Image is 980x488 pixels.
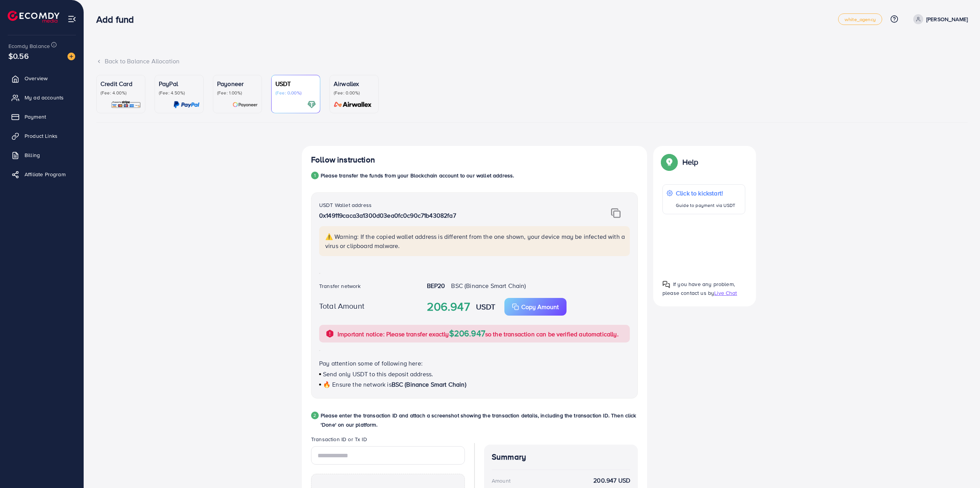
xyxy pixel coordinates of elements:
h4: Follow instruction [311,155,375,165]
img: img [611,208,621,218]
span: $206.947 [449,327,485,339]
img: Popup guide [662,281,670,288]
span: Billing [25,151,40,159]
strong: 206.947 [427,298,470,315]
img: card [173,100,199,109]
span: Overview [25,74,48,82]
iframe: Chat [947,453,974,482]
p: Airwallex [334,79,374,88]
strong: BEP20 [427,281,445,290]
button: Copy Amount [504,298,567,316]
p: Send only USDT to this deposit address. [319,369,630,379]
p: ⚠️ Warning: If the copied wallet address is different from the one shown, your device may be infe... [325,232,625,250]
p: Payoneer [217,79,258,88]
img: menu [68,15,76,23]
legend: Transaction ID or Tx ID [311,435,465,446]
label: Total Amount [319,300,364,311]
span: BSC (Binance Smart Chain) [392,380,466,389]
p: (Fee: 1.00%) [217,90,258,96]
strong: 200.947 USD [593,476,630,485]
a: Product Links [6,128,78,144]
p: USDT [275,79,316,88]
p: Guide to payment via USDT [676,201,735,210]
span: Live Chat [714,289,737,297]
p: Please transfer the funds from your Blockchain account to our wallet address. [321,171,514,180]
label: USDT Wallet address [319,201,372,209]
p: (Fee: 4.50%) [159,90,199,96]
span: BSC (Binance Smart Chain) [451,281,526,290]
strong: USDT [476,301,496,312]
a: Billing [6,147,78,163]
p: Credit Card [100,79,141,88]
div: 1 [311,172,319,179]
span: Payment [25,113,46,121]
p: Click to kickstart! [676,189,735,198]
img: card [331,100,374,109]
div: 2 [311,412,319,419]
p: (Fee: 0.00%) [275,90,316,96]
label: Transfer network [319,282,361,290]
span: If you have any problem, please contact us by [662,280,735,297]
span: $0.56 [8,50,29,61]
h3: Add fund [96,14,140,25]
p: [PERSON_NAME] [926,15,968,24]
p: Help [682,157,698,167]
span: Product Links [25,132,58,140]
a: Affiliate Program [6,167,78,182]
a: My ad accounts [6,90,78,105]
div: Amount [492,477,511,485]
p: 0x149119caca3a1300d03ea0fc0c90c71b43082fa7 [319,211,576,220]
img: card [111,100,141,109]
p: Pay attention some of following here: [319,359,630,368]
div: Back to Balance Allocation [96,57,968,66]
img: logo [8,11,59,23]
p: (Fee: 0.00%) [334,90,374,96]
img: Popup guide [662,155,676,169]
p: Important notice: Please transfer exactly so the transaction can be verified automatically. [338,329,619,339]
p: (Fee: 4.00%) [100,90,141,96]
a: white_agency [838,13,882,25]
a: [PERSON_NAME] [910,14,968,24]
img: card [232,100,258,109]
h4: Summary [492,452,630,462]
img: card [307,100,316,109]
span: white_agency [845,17,876,22]
p: Please enter the transaction ID and attach a screenshot showing the transaction details, includin... [321,411,638,429]
p: Copy Amount [521,302,559,311]
img: alert [325,329,334,338]
span: My ad accounts [25,94,64,101]
span: Ecomdy Balance [8,42,50,50]
span: 🔥 Ensure the network is [323,380,392,389]
span: Affiliate Program [25,170,66,178]
p: PayPal [159,79,199,88]
a: Payment [6,109,78,124]
a: Overview [6,71,78,86]
img: image [68,53,75,60]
